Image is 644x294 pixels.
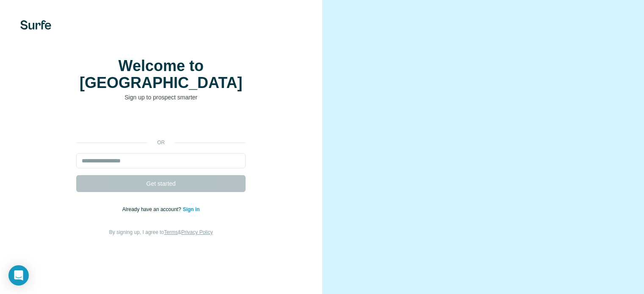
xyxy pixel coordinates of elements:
span: Already have an account? [122,206,183,212]
img: Surfe's logo [20,20,51,30]
span: By signing up, I agree to & [109,229,213,235]
a: Terms [164,229,178,235]
h1: Welcome to [GEOGRAPHIC_DATA] [76,58,246,91]
p: or [147,139,174,146]
a: Privacy Policy [181,229,213,235]
iframe: Sign in with Google Button [72,114,250,133]
div: Open Intercom Messenger [8,265,29,286]
a: Sign in [183,206,200,212]
p: Sign up to prospect smarter [76,93,246,102]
